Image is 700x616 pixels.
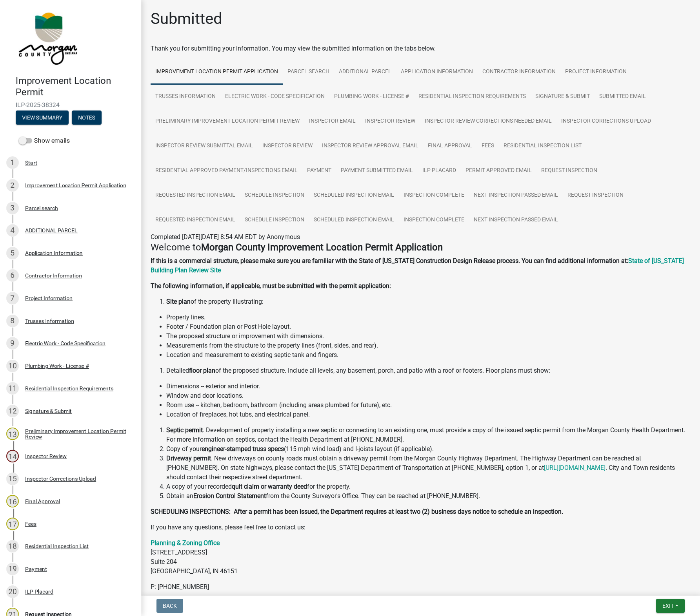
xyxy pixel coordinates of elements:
a: Inspector Review Approval Email [317,134,423,159]
div: 16 [6,495,19,507]
button: Exit [656,599,685,613]
a: Request Inspection [563,183,628,208]
a: Payment Submitted Email [336,158,418,183]
wm-modal-confirm: Summary [16,115,69,121]
a: Submitted Email [595,84,651,109]
li: Property lines. [166,313,691,322]
a: Inspection Complete [399,183,469,208]
a: Scheduled Inspection Email [309,208,399,233]
label: Show emails [19,136,70,145]
li: Footer / Foundation plan or Post Hole layout. [166,322,691,332]
a: Schedule Inspection [240,208,309,233]
a: Residential Inspection Requirements [414,84,531,109]
a: Inspector Email [304,109,360,134]
button: Back [156,599,183,613]
li: . New driveways on county roads must obtain a driveway permit from the Morgan County Highway Depa... [166,454,691,482]
strong: Driveway permit [166,455,211,462]
div: Inspector Review [25,453,67,459]
li: Window and door locations. [166,391,691,400]
div: Improvement Location Permit Application [25,183,126,188]
a: Request Inspection [536,158,602,183]
a: Improvement Location Permit Application [151,60,283,85]
div: Application Information [25,250,83,256]
strong: Site plan [166,298,191,305]
div: 9 [6,337,19,350]
a: Requested Inspection Email [151,183,240,208]
li: . Development of property installing a new septic or connecting to an existing one, must provide ... [166,426,691,444]
li: Room use -- kitchen, bedroom, bathroom (including areas plumbed for future), etc. [166,400,691,410]
div: 20 [6,585,19,598]
li: Dimensions -- exterior and interior. [166,382,691,391]
div: Parcel search [25,205,58,211]
a: Inspector Review [258,134,317,159]
a: Inspector Corrections Upload [556,109,656,134]
div: Residential Inspection Requirements [25,386,113,391]
h4: Welcome to [151,242,691,253]
wm-modal-confirm: Notes [72,115,102,121]
a: Electric Work - Code Specification [220,84,329,109]
a: Inspector Review Corrections Needed Email [420,109,556,134]
div: 2 [6,179,19,192]
li: A copy of your recorded for the property. [166,482,691,491]
strong: engineer-stamped truss specs [202,445,284,453]
a: Inspector Review Submittal Email [151,134,258,159]
li: of the property illustrating: [166,297,691,306]
div: Payment [25,566,47,572]
span: ILP-2025-38324 [16,101,125,109]
a: Plumbing Work - License # [329,84,414,109]
a: Schedule Inspection [240,183,309,208]
div: 5 [6,247,19,259]
div: 6 [6,269,19,282]
li: Copy of your (115 mph wind load) and I-joists layout (if applicable). [166,444,691,454]
a: ADDITIONAL PARCEL [334,60,396,85]
div: 13 [6,428,19,440]
div: 8 [6,315,19,327]
span: Back [163,603,177,609]
div: Inspector Corrections Upload [25,476,96,482]
button: Notes [72,111,102,125]
li: The proposed structure or improvement with dimensions. [166,332,691,341]
strong: floor plan [189,367,215,374]
li: Detailed of the proposed structure. Include all levels, any basement, porch, and patio with a roo... [166,366,691,375]
div: 10 [6,360,19,372]
a: Contractor Information [478,60,560,85]
div: Project Information [25,295,73,301]
div: Contractor Information [25,273,82,278]
li: Obtain an from the County Surveyor's Office. They can be reached at [PHONE_NUMBER]. [166,491,691,501]
h1: Submitted [151,9,222,28]
a: Next Inspection Passed Email [469,183,563,208]
a: Fees [477,134,499,159]
div: Signature & Submit [25,408,72,414]
div: Final Approval [25,498,60,504]
div: 4 [6,224,19,237]
strong: quit claim or warranty deed [232,483,307,490]
p: If you have any questions, please feel free to contact us: [151,523,691,532]
a: Preliminary Improvement Location Permit Review [151,109,304,134]
p: P: [PHONE_NUMBER] [151,582,691,592]
strong: Erosion Control Statement [193,492,266,500]
div: 19 [6,563,19,575]
a: Project Information [560,60,631,85]
a: Final Approval [423,134,477,159]
div: Start [25,160,37,165]
li: Location of fireplaces, hot tubs, and electrical panel. [166,410,691,419]
strong: If this is a commercial structure, please make sure you are familiar with the State of [US_STATE]... [151,257,628,265]
img: Morgan County, Indiana [16,8,79,67]
button: View Summary [16,111,69,125]
a: ILP Placard [418,158,461,183]
li: Location and measurement to existing septic tank and fingers. [166,350,691,360]
div: 15 [6,473,19,485]
a: Trusses Information [151,84,220,109]
div: 18 [6,540,19,553]
div: Trusses Information [25,318,74,324]
a: Signature & Submit [531,84,595,109]
div: 12 [6,405,19,417]
div: 1 [6,156,19,169]
a: Inspector Review [360,109,420,134]
a: [URL][DOMAIN_NAME] [544,464,605,471]
a: Scheduled Inspection Email [309,183,399,208]
div: 14 [6,450,19,462]
h4: Improvement Location Permit [16,75,135,98]
div: Preliminary Improvement Location Permit Review [25,428,129,439]
a: Next Inspection Passed Email [469,208,563,233]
